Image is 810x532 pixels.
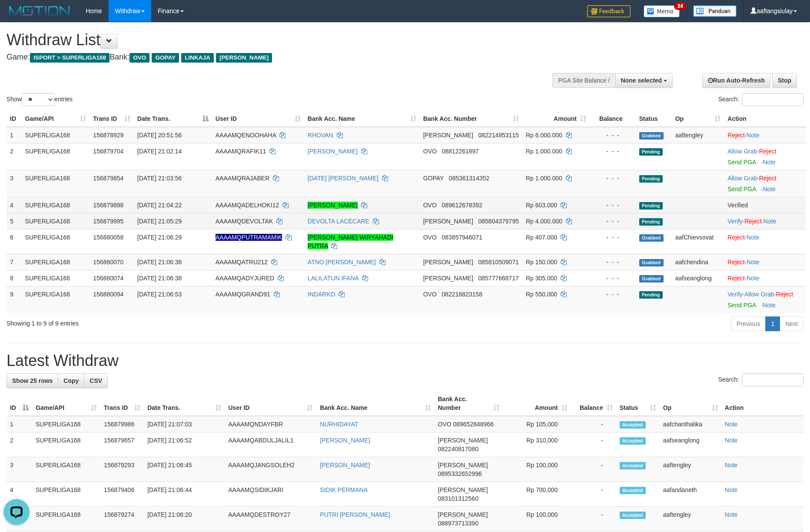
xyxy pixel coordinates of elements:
[100,432,144,457] td: 156879657
[721,391,803,416] th: Action
[144,507,225,532] td: [DATE] 21:06:20
[478,275,519,282] span: Copy 085777668717 to clipboard
[478,218,519,225] span: Copy 085804379795 to clipboard
[763,186,776,193] a: Note
[438,462,488,469] span: [PERSON_NAME]
[590,111,636,127] th: Balance
[225,416,316,432] td: AAAAMQNDAYFBR
[674,2,686,10] span: 34
[772,73,797,88] a: Stop
[526,234,557,241] span: Rp 407.000
[503,391,571,416] th: Amount: activate to sort column ascending
[747,259,760,266] a: Note
[571,432,616,457] td: -
[639,291,663,299] span: Pending
[225,507,316,532] td: AAAAMQDESTROY27
[503,416,571,432] td: Rp 105,000
[308,275,359,282] a: LALILATUN IFANA
[212,111,304,127] th: User ID: activate to sort column ascending
[593,258,632,266] div: - - -
[442,148,479,155] span: Copy 08812261897 to clipboard
[137,259,182,266] span: [DATE] 21:06:36
[90,111,134,127] th: Trans ID: activate to sort column ascending
[672,270,724,286] td: aafseanglong
[63,377,79,384] span: Copy
[727,218,743,225] a: Verify
[639,132,664,140] span: Grabbed
[727,148,757,155] a: Allow Grab
[90,377,102,384] span: CSV
[22,93,54,106] select: Showentries
[725,421,738,428] a: Note
[503,457,571,482] td: Rp 100,000
[438,495,478,502] span: Copy 083101312560 to clipboard
[22,229,90,254] td: SUPERLIGA168
[137,202,182,209] span: [DATE] 21:04:22
[526,202,557,209] span: Rp 603.000
[727,291,743,298] a: Verify
[423,275,473,282] span: [PERSON_NAME]
[22,286,90,313] td: SUPERLIGA168
[316,391,434,416] th: Bank Acc. Name: activate to sort column ascending
[423,132,473,139] span: [PERSON_NAME]
[587,5,631,17] img: Feedback.jpg
[100,457,144,482] td: 156879293
[763,159,776,166] a: Note
[423,291,437,298] span: OVO
[724,127,806,143] td: ·
[7,111,22,127] th: ID
[7,286,22,313] td: 9
[780,316,803,331] a: Next
[571,416,616,432] td: -
[724,270,806,286] td: ·
[22,213,90,229] td: SUPERLIGA168
[438,511,488,518] span: [PERSON_NAME]
[727,275,745,282] a: Reject
[7,270,22,286] td: 8
[304,111,420,127] th: Bank Acc. Name: activate to sort column ascending
[744,291,776,298] span: ·
[727,148,759,155] span: ·
[308,202,358,209] a: [PERSON_NAME]
[144,416,225,432] td: [DATE] 21:07:03
[7,53,531,62] h4: Game: Bank:
[639,202,663,209] span: Pending
[593,290,632,299] div: - - -
[724,111,806,127] th: Action
[615,73,673,88] button: None selected
[453,421,494,428] span: Copy 089652848966 to clipboard
[526,275,557,282] span: Rp 305.000
[620,421,646,429] span: Accepted
[503,482,571,507] td: Rp 700,000
[759,148,777,155] a: Reject
[308,218,369,225] a: DEVOLTA LACECARE
[693,5,737,17] img: panduan.png
[727,175,757,182] a: Allow Grab
[7,143,22,170] td: 2
[137,132,182,139] span: [DATE] 20:51:56
[639,259,664,266] span: Grabbed
[308,259,376,266] a: ATNO [PERSON_NAME]
[672,254,724,270] td: aafchendina
[137,218,182,225] span: [DATE] 21:05:29
[727,234,745,241] a: Reject
[571,482,616,507] td: -
[22,111,90,127] th: Game/API: activate to sort column ascending
[438,486,488,493] span: [PERSON_NAME]
[526,148,562,155] span: Rp 1.000.000
[660,432,721,457] td: aafseanglong
[522,111,590,127] th: Amount: activate to sort column ascending
[702,73,770,88] a: Run Auto-Refresh
[503,507,571,532] td: Rp 100,000
[32,432,100,457] td: SUPERLIGA168
[3,3,30,30] button: Open LiveChat chat widget
[100,391,144,416] th: Trans ID: activate to sort column ascending
[639,175,663,183] span: Pending
[442,202,482,209] span: Copy 089612678392 to clipboard
[137,275,182,282] span: [DATE] 21:06:38
[225,391,316,416] th: User ID: activate to sort column ascending
[724,197,806,213] td: Verified
[32,507,100,532] td: SUPERLIGA168
[216,202,279,209] span: AAAAMQADELHOKI12
[93,259,123,266] span: 156880070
